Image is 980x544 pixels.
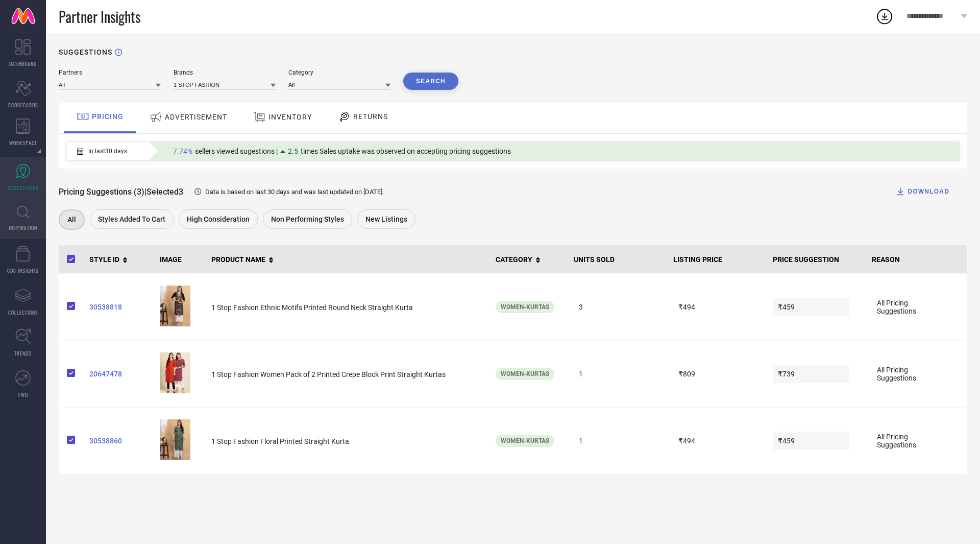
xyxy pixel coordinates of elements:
span: INVENTORY [268,113,312,121]
span: 7.74% [173,147,192,155]
span: Women-Kurtas [501,370,549,377]
span: Women-Kurtas [501,437,549,444]
span: RETURNS [353,112,388,121]
span: ADVERTISEMENT [165,113,227,121]
span: ₹494 [673,298,750,316]
div: DOWNLOAD [895,186,949,197]
h1: SUGGESTIONS [59,48,112,56]
span: ₹809 [673,365,750,383]
span: 1 Stop Fashion Ethnic Motifs Printed Round Neck Straight Kurta [211,303,413,312]
span: PRICING [92,112,124,121]
div: Category [288,69,390,76]
img: zDmuUEVC_e080b2b60eaf49129d438f5e6a593f29.jpg [160,286,190,326]
span: SCORECARDS [8,101,38,109]
span: 2.5 [288,147,298,155]
span: New Listings [365,215,407,223]
span: Styles Added To Cart [98,215,165,223]
th: STYLE ID [85,245,156,274]
span: CDC INSIGHTS [7,267,39,274]
span: All Pricing Suggestions [872,428,948,454]
span: times Sales uptake was observed on accepting pricing suggestions [301,147,511,155]
span: ₹739 [773,365,849,383]
div: Brands [174,69,276,76]
button: DOWNLOAD [883,181,962,202]
span: 1 Stop Fashion Women Pack of 2 Printed Crepe Block Print Straight Kurtas [211,370,446,379]
span: Pricing Suggestions (3) [59,187,144,197]
a: 20647478 [89,370,152,378]
span: Data is based on last 30 days and was last updated on [DATE] . [205,188,384,196]
span: TRENDS [14,349,32,357]
div: Partners [59,69,161,76]
span: High Consideration [187,215,250,223]
th: REASON [868,245,967,274]
span: All [67,216,76,224]
th: LISTING PRICE [669,245,769,274]
span: Partner Insights [59,6,140,27]
span: All Pricing Suggestions [872,361,948,387]
a: 30538818 [89,303,152,311]
div: Open download list [875,7,894,26]
span: DASHBOARD [9,60,37,67]
th: UNITS SOLD [570,245,669,274]
th: PRODUCT NAME [207,245,492,274]
img: MjX8Ku3E_32ad3f0d81044d73a7d4a9ae0cc14535.jpg [160,419,190,460]
span: 1 [574,365,650,383]
a: 30538860 [89,437,152,445]
span: INSPIRATION [9,224,37,231]
span: WORKSPACE [9,139,37,147]
span: ₹459 [773,298,849,316]
span: 1 [574,432,650,450]
span: 3 [574,298,650,316]
span: 1 Stop Fashion Floral Printed Straight Kurta [211,437,349,445]
th: IMAGE [156,245,207,274]
span: Selected 3 [146,187,183,197]
span: COLLECTIONS [8,309,38,316]
span: sellers viewed sugestions | [195,147,278,155]
button: Search [403,73,458,90]
th: CATEGORY [492,245,570,274]
span: SUGGESTIONS [8,184,39,192]
div: Percentage of sellers who have viewed suggestions for the current Insight Type [168,145,516,158]
span: FWD [18,391,28,398]
span: | [144,187,146,197]
span: ₹494 [673,432,750,450]
span: ₹459 [773,432,849,450]
span: Non Performing Styles [271,215,344,223]
span: All Pricing Suggestions [872,294,948,320]
span: Women-Kurtas [501,303,549,311]
th: PRICE SUGGESTION [769,245,868,274]
span: In last 30 days [88,148,127,155]
img: 204780c1-3a60-4350-be64-43116e0d70881667806486659StylishWomensCrepeMulticolorStraightKurtaPackof2... [160,352,190,393]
